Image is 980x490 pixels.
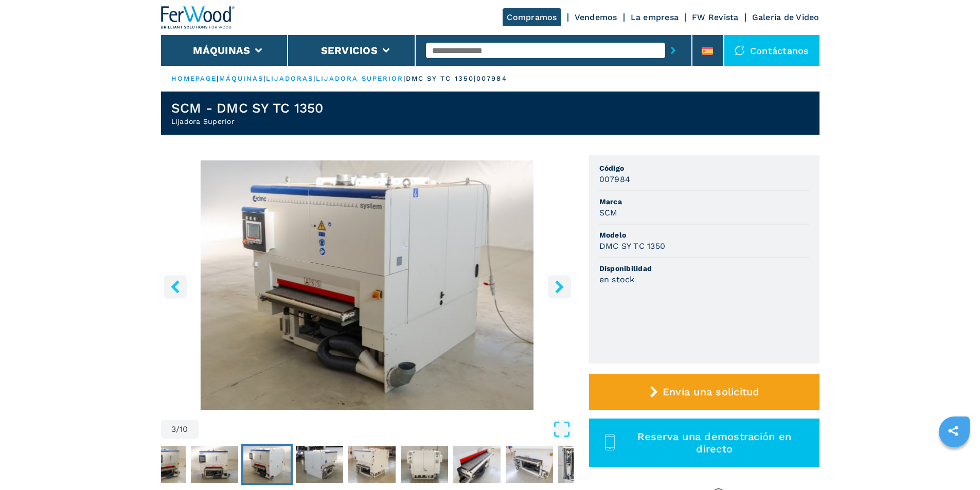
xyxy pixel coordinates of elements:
button: Open Fullscreen [201,420,571,439]
img: 0c3d9b06e7f39cc33cf774eab4a5727e [138,446,186,483]
button: Envía una solicitud [589,374,819,410]
span: Modelo [599,230,809,240]
p: 007984 [476,74,507,83]
span: / [176,425,180,433]
img: Ferwood [161,6,235,29]
a: Vendemos [575,12,617,22]
img: Contáctanos [735,45,745,56]
a: La empresa [631,12,679,22]
span: Código [599,163,809,173]
img: fef126631305229d323ba9242cb3e4ae [191,446,238,483]
img: 021af4066af62c5f56fd4ad978289e2b [558,446,605,483]
p: dmc sy tc 1350 | [406,74,477,83]
button: Go to Slide 1 [136,444,188,485]
nav: Thumbnail Navigation [136,444,549,485]
span: Envía una solicitud [663,386,760,398]
button: Servicios [321,44,378,57]
h3: DMC SY TC 1350 [599,240,666,252]
a: máquinas [219,75,264,82]
button: Go to Slide 4 [294,444,345,485]
button: Go to Slide 9 [556,444,608,485]
div: Go to Slide 3 [161,160,574,410]
span: | [403,75,405,82]
span: Marca [599,196,809,207]
img: 814e89d8c78dc2300b66c386e05114fa [348,446,396,483]
button: Go to Slide 8 [504,444,555,485]
a: Compramos [503,8,561,26]
h1: SCM - DMC SY TC 1350 [171,100,324,116]
span: Disponibilidad [599,263,809,274]
img: Lijadora Superior SCM DMC SY TC 1350 [161,160,574,410]
a: lijadoras [266,75,314,82]
div: Contáctanos [724,35,819,66]
button: Go to Slide 6 [399,444,450,485]
button: submit-button [665,39,681,62]
iframe: Chat [936,444,972,482]
span: 10 [180,425,188,433]
h3: en stock [599,274,635,285]
a: HOMEPAGE [171,75,217,82]
a: lijadora superior [316,75,404,82]
h2: Lijadora Superior [171,116,324,126]
img: de1c029c712b1bed5a320fb0de8897eb [506,446,553,483]
button: Go to Slide 7 [451,444,503,485]
span: | [263,75,265,82]
span: Reserva una demostración en directo [621,430,807,455]
img: f8d79c8bbc274445f1a447999f216f1a [296,446,343,483]
button: left-button [164,275,187,298]
a: FW Revista [692,12,739,22]
button: Máquinas [193,44,250,57]
h3: SCM [599,207,618,219]
a: sharethis [940,418,966,444]
button: right-button [548,275,571,298]
img: 3c52435f8f3ae0b995778cfb813d4535 [243,446,291,483]
img: 409549c93c023db9cc49b708d2875202 [401,446,448,483]
button: Go to Slide 2 [189,444,240,485]
img: 06712ade8d9cb9b0bbffd0856025dba5 [453,446,501,483]
button: Go to Slide 5 [346,444,398,485]
button: Go to Slide 3 [241,444,293,485]
span: 3 [171,425,176,433]
h3: 007984 [599,173,631,185]
span: | [313,75,315,82]
a: Galeria de Video [752,12,819,22]
button: Reserva una demostración en directo [589,419,819,467]
span: | [217,75,219,82]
